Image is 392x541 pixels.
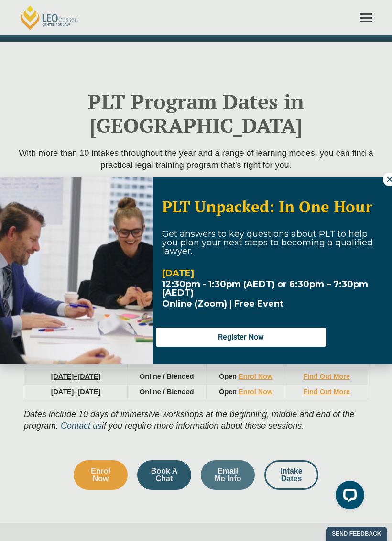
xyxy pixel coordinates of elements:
[162,298,283,309] span: Online (Zoom) | Free Event
[156,328,326,347] button: Register Now
[162,196,372,217] span: PLT Unpacked: In One Hour
[162,268,194,278] strong: [DATE]
[328,477,368,517] iframe: LiveChat chat widget
[162,229,373,256] span: Get answers to key questions about PLT to help you plan your next steps to becoming a qualified l...
[162,279,368,298] strong: 12:30pm - 1:30pm (AEDT) or 6:30pm – 7:30pm (AEDT)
